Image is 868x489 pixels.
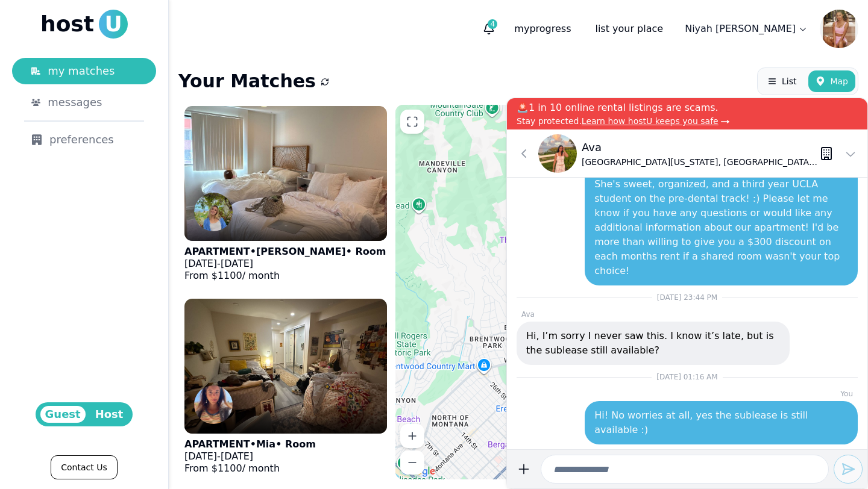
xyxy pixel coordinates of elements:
span: [DATE] 01:16 AM [656,373,717,381]
img: Mia Marcillac avatar [194,385,233,424]
span: U [99,10,128,39]
span: my [514,23,529,34]
span: Host [90,406,128,423]
a: APARTMENTLindsay Hellman avatarAPARTMENT•[PERSON_NAME]• Room[DATE]-[DATE]From $1100/ month [178,100,393,293]
h1: Your Matches [178,70,316,92]
a: list your place [585,17,673,41]
img: APARTMENT [184,299,387,434]
p: - [184,258,386,270]
p: Hi! No worries at all, yes the sublease is still available :) [594,408,848,437]
p: - [184,450,316,463]
img: Lindsay Hellman avatar [194,193,233,231]
p: You [517,389,858,399]
button: List [760,70,804,92]
a: APARTMENTMia Marcillac avatarAPARTMENT•Mia• Room[DATE]-[DATE]From $1100/ month [178,293,393,485]
p: From $ 1100 / month [184,463,316,475]
p: APARTMENT • Mia • Room [184,438,316,450]
span: Learn how hostU keeps you safe [582,116,719,126]
a: hostU [40,10,128,39]
p: Ava [517,310,858,319]
span: [DATE] 23:44 PM [657,293,717,302]
p: Hi Ava! I'm so sorry about the late response! It is a shared room with my close friend [PERSON_NA... [594,148,848,278]
a: Open this area in Google Maps (opens a new window) [398,464,438,479]
p: progress [505,17,580,41]
span: host [40,12,94,36]
span: Guest [40,406,86,423]
p: Ava [582,139,819,156]
span: [DATE] [221,450,253,462]
p: Stay protected. [517,115,858,127]
div: preferences [31,131,137,148]
a: my matches [12,58,156,84]
span: List [782,75,796,87]
button: 4 [478,18,500,40]
a: Contact Us [51,455,117,479]
a: preferences [12,126,156,153]
p: From $ 1100 / month [184,270,386,282]
p: 🚨1 in 10 online rental listings are scams. [517,101,858,115]
button: Enter fullscreen [400,110,424,134]
button: Zoom out [400,450,424,475]
p: Hi, I’m sorry I never saw this. I know it’s late, but is the sublease still available? [526,329,780,358]
span: my matches [48,63,115,79]
p: APARTMENT • [PERSON_NAME] • Room [184,246,386,258]
span: messages [48,94,102,111]
img: Niyah Coleman avatar [820,10,858,48]
img: APARTMENT [184,106,387,241]
button: Map [808,70,855,92]
p: [GEOGRAPHIC_DATA][US_STATE], [GEOGRAPHIC_DATA] ([GEOGRAPHIC_DATA]) ' 24 [582,156,819,168]
a: Niyah [PERSON_NAME] [678,17,815,41]
span: [DATE] [221,258,253,269]
span: [DATE] [184,258,217,269]
img: Google [398,464,438,479]
span: Map [830,75,848,87]
button: Zoom in [400,424,424,448]
p: Niyah [PERSON_NAME] [685,22,796,36]
span: [DATE] [184,450,217,462]
img: Ava Adlao avatar [538,134,577,173]
span: 4 [488,19,497,29]
a: messages [12,89,156,116]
